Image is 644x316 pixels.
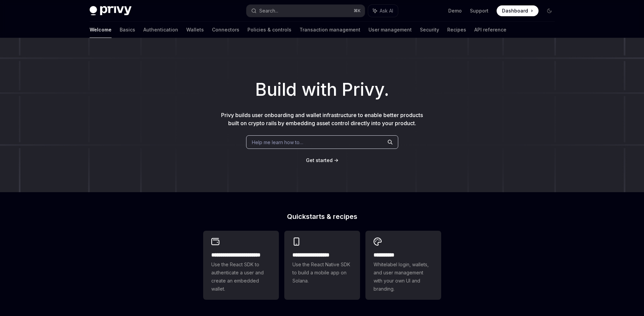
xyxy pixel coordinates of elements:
a: Wallets [186,22,204,38]
span: Use the React Native SDK to build a mobile app on Solana. [292,261,352,285]
button: Ask AI [368,5,398,17]
a: Authentication [143,22,178,38]
span: Get started [306,157,333,163]
img: dark logo [90,6,132,16]
a: Get started [306,157,333,164]
a: Connectors [212,22,239,38]
span: Dashboard [502,7,528,14]
a: Recipes [447,22,466,38]
a: Policies & controls [247,22,291,38]
a: Transaction management [300,22,360,38]
h2: Quickstarts & recipes [203,213,441,220]
span: Use the React SDK to authenticate a user and create an embedded wallet. [211,261,271,293]
a: Demo [448,7,462,14]
span: Ask AI [380,7,393,14]
a: Welcome [90,22,112,38]
span: Privy builds user onboarding and wallet infrastructure to enable better products built on crypto ... [221,112,423,127]
a: User management [368,22,412,38]
span: ⌘ K [354,8,361,14]
button: Toggle dark mode [544,5,555,16]
a: Dashboard [497,5,539,16]
button: Search...⌘K [246,5,365,17]
span: Help me learn how to… [252,139,303,146]
a: **** **** **** ***Use the React Native SDK to build a mobile app on Solana. [284,231,360,300]
a: Support [470,7,488,14]
a: API reference [474,22,506,38]
h1: Build with Privy. [11,76,633,103]
a: Basics [120,22,135,38]
div: Search... [259,7,278,15]
a: Security [420,22,439,38]
a: **** *****Whitelabel login, wallets, and user management with your own UI and branding. [365,231,441,300]
span: Whitelabel login, wallets, and user management with your own UI and branding. [374,261,433,293]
